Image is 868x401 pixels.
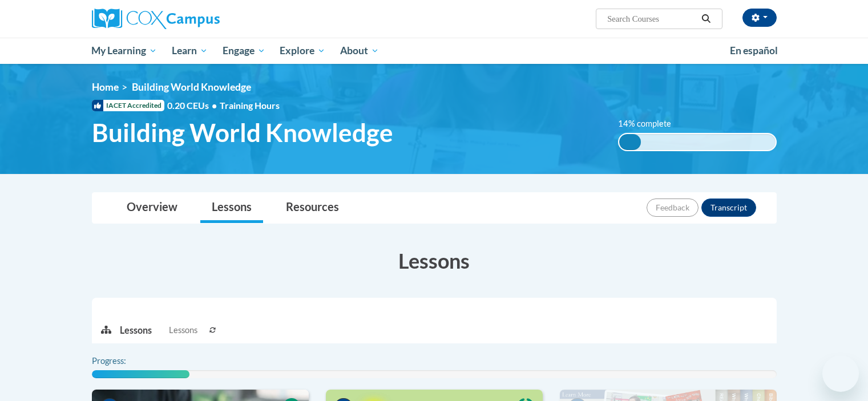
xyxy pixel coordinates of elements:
[822,355,859,392] iframe: Button to launch messaging window
[115,193,189,223] a: Overview
[212,100,217,111] span: •
[606,12,697,26] input: Search Courses
[92,355,158,367] label: Progress:
[120,324,152,337] p: Lessons
[167,99,220,112] span: 0.20 CEUs
[164,38,215,64] a: Learn
[274,193,350,223] a: Resources
[92,118,393,148] span: Building World Knowledge
[91,44,157,58] span: My Learning
[730,44,778,56] span: En español
[92,9,220,29] img: Cox Campus
[220,100,280,111] span: Training Hours
[215,38,273,64] a: Engage
[200,193,263,223] a: Lessons
[697,12,714,26] button: Search
[340,44,379,58] span: About
[132,81,251,93] span: Building World Knowledge
[92,246,777,275] h3: Lessons
[92,81,119,93] a: Home
[84,38,165,64] a: My Learning
[647,199,699,217] button: Feedback
[333,38,386,64] a: About
[172,44,208,58] span: Learn
[619,134,641,150] div: 14% complete
[618,118,684,130] label: 14% complete
[169,324,197,337] span: Lessons
[701,199,756,217] button: Transcript
[742,9,777,27] button: Account Settings
[280,44,325,58] span: Explore
[223,44,265,58] span: Engage
[92,9,309,29] a: Cox Campus
[75,38,794,64] div: Main menu
[92,100,164,111] span: IACET Accredited
[722,39,785,63] a: En español
[272,38,333,64] a: Explore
